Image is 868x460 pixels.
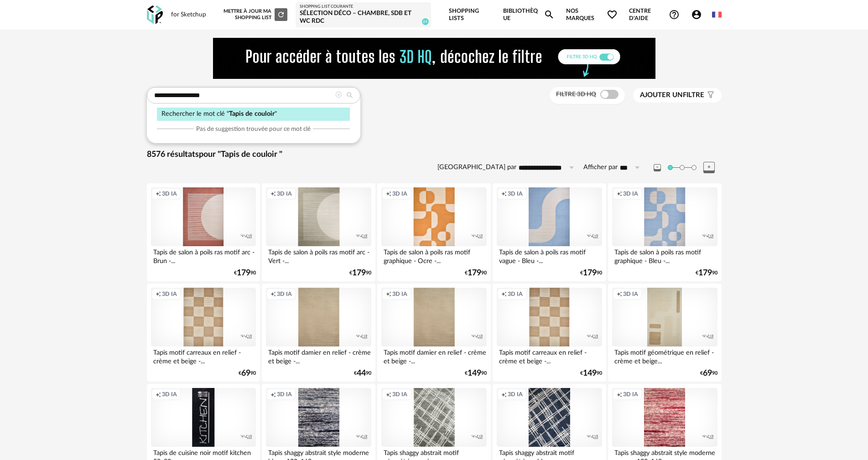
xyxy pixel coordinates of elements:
span: filtre [640,91,704,100]
span: 44 [357,370,366,377]
span: Account Circle icon [691,9,706,20]
span: 179 [698,270,712,276]
span: 3D IA [508,190,523,197]
div: € 90 [354,370,371,377]
span: 3D IA [623,190,638,197]
a: Creation icon 3D IA Tapis de salon à poils ras motif arc - Brun -... €17990 [147,183,260,282]
div: Tapis de salon à poils ras motif graphique - Ocre -... [381,246,486,264]
a: Creation icon 3D IA Tapis motif carreaux en relief - crème et beige -... €14990 [493,284,606,382]
div: Rechercher le mot clé " " [157,108,350,121]
a: Creation icon 3D IA Tapis de salon à poils ras motif arc - Vert -... €17990 [262,183,375,282]
span: 3D IA [623,391,638,398]
span: Tapis de couloir [229,110,275,117]
span: Help Circle Outline icon [669,9,680,20]
div: Sélection Déco – Chambre, SDB et WC RDC [300,10,427,26]
img: FILTRE%20HQ%20NEW_V1%20(4).gif [213,38,655,79]
span: 179 [468,270,481,276]
div: Shopping List courante [300,4,427,10]
div: € 90 [700,370,717,377]
a: Creation icon 3D IA Tapis motif géométrique en relief - crème et beige... €6990 [608,284,721,382]
button: Ajouter unfiltre Filter icon [633,88,722,103]
span: Creation icon [156,190,161,197]
div: for Sketchup [171,11,206,19]
a: Creation icon 3D IA Tapis de salon à poils ras motif vague - Bleu -... €17990 [493,183,606,282]
div: Tapis motif carreaux en relief - crème et beige -... [497,346,602,365]
div: Mettre à jour ma Shopping List [222,8,287,21]
div: € 90 [239,370,256,377]
span: Centre d'aideHelp Circle Outline icon [629,7,680,22]
span: 3D IA [277,290,292,298]
img: OXP [147,5,163,24]
span: 179 [583,270,597,276]
span: 3D IA [623,290,638,298]
div: € 90 [349,270,371,276]
span: 3D IA [508,290,523,298]
div: Tapis motif damier en relief - crème et beige -... [266,346,371,365]
span: Filtre 3D HQ [556,91,596,98]
span: 3D IA [277,391,292,398]
span: 3D IA [392,290,407,298]
div: 8576 résultats [147,150,722,160]
span: Ajouter un [640,92,683,98]
span: 149 [583,370,597,377]
span: Creation icon [270,290,276,298]
span: Creation icon [386,290,391,298]
div: Tapis motif carreaux en relief - crème et beige -... [151,346,256,365]
span: Account Circle icon [691,9,702,20]
a: Creation icon 3D IA Tapis motif damier en relief - crème et beige -... €14990 [377,284,490,382]
div: € 90 [465,270,487,276]
img: fr [712,10,721,19]
span: Creation icon [501,391,507,398]
a: Shopping List courante Sélection Déco – Chambre, SDB et WC RDC 24 [300,4,427,26]
a: Creation icon 3D IA Tapis motif damier en relief - crème et beige -... €4490 [262,284,375,382]
div: € 90 [580,370,602,377]
span: Creation icon [617,290,622,298]
a: Creation icon 3D IA Tapis de salon à poils ras motif graphique - Bleu -... €17990 [608,183,721,282]
span: Creation icon [156,391,161,398]
span: 3D IA [162,391,177,398]
span: 3D IA [392,190,407,197]
span: 3D IA [508,391,523,398]
div: € 90 [465,370,487,377]
span: Magnify icon [544,9,555,20]
div: Tapis motif damier en relief - crème et beige -... [381,346,486,365]
label: Afficher par [583,163,618,172]
a: Creation icon 3D IA Tapis motif carreaux en relief - crème et beige -... €6990 [147,284,260,382]
span: 69 [241,370,250,377]
span: 3D IA [392,391,407,398]
span: Creation icon [386,190,391,197]
span: Creation icon [501,290,507,298]
span: 3D IA [162,190,177,197]
span: Pas de suggestion trouvée pour ce mot clé [196,125,311,133]
span: pour "Tapis de couloir " [199,150,282,159]
span: Creation icon [270,391,276,398]
span: 24 [422,18,429,25]
span: 179 [237,270,250,276]
div: Tapis de salon à poils ras motif arc - Vert -... [266,246,371,264]
div: € 90 [580,270,602,276]
span: Filter icon [704,91,715,100]
span: 149 [468,370,481,377]
span: Creation icon [617,391,622,398]
span: Creation icon [156,290,161,298]
a: Creation icon 3D IA Tapis de salon à poils ras motif graphique - Ocre -... €17990 [377,183,490,282]
span: 179 [352,270,366,276]
span: Refresh icon [277,12,285,17]
span: Creation icon [270,190,276,197]
span: 3D IA [277,190,292,197]
span: Creation icon [617,190,622,197]
label: [GEOGRAPHIC_DATA] par [437,163,516,172]
span: Creation icon [386,391,391,398]
div: Tapis de salon à poils ras motif arc - Brun -... [151,246,256,264]
div: Tapis de salon à poils ras motif vague - Bleu -... [497,246,602,264]
span: Creation icon [501,190,507,197]
span: 69 [703,370,712,377]
div: € 90 [696,270,717,276]
div: € 90 [234,270,256,276]
div: Tapis de salon à poils ras motif graphique - Bleu -... [612,246,717,264]
span: 3D IA [162,290,177,298]
div: Tapis motif géométrique en relief - crème et beige... [612,346,717,365]
span: Heart Outline icon [607,9,618,20]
